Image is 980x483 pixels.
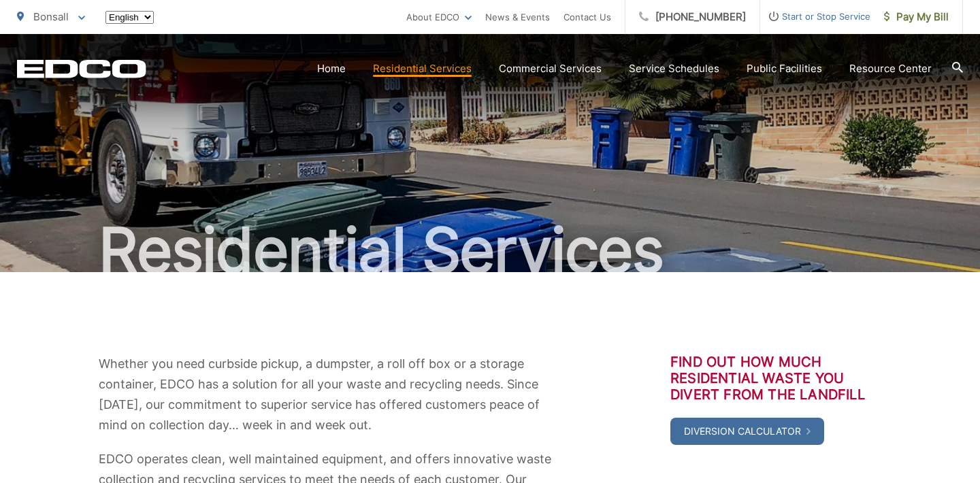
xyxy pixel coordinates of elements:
[884,9,949,25] span: Pay My Bill
[317,61,346,77] a: Home
[17,216,963,284] h1: Residential Services
[33,10,69,23] span: Bonsall
[670,418,824,445] a: Diversion Calculator
[373,61,472,77] a: Residential Services
[105,11,154,24] select: Select a language
[499,61,602,77] a: Commercial Services
[17,59,146,78] a: EDCD logo. Return to the homepage.
[406,9,472,25] a: About EDCO
[849,61,932,77] a: Resource Center
[485,9,550,25] a: News & Events
[563,9,611,25] a: Contact Us
[670,354,881,403] h3: Find out how much residential waste you divert from the landfill
[747,61,822,77] a: Public Facilities
[99,354,555,435] p: Whether you need curbside pickup, a dumpster, a roll off box or a storage container, EDCO has a s...
[629,61,719,77] a: Service Schedules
